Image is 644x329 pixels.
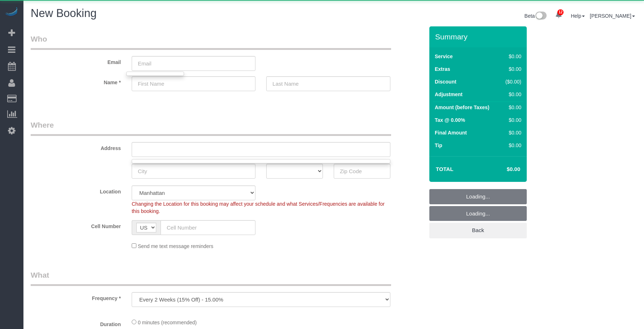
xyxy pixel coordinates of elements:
[435,53,453,60] label: Service
[25,76,126,86] label: Name *
[435,65,450,73] label: Extras
[590,13,635,19] a: [PERSON_NAME]
[435,78,456,85] label: Discount
[571,13,585,19] a: Help
[132,201,385,214] span: Changing the Location for this booking may affect your schedule and what Services/Frequencies are...
[502,104,521,111] div: $0.00
[25,292,126,302] label: Frequency *
[31,120,391,136] legend: Where
[502,129,521,136] div: $0.00
[161,220,255,235] input: Cell Number
[435,91,463,98] label: Adjustment
[138,243,213,249] span: Send me text message reminders
[502,116,521,124] div: $0.00
[25,220,126,230] label: Cell Number
[525,13,547,19] a: Beta
[502,65,521,73] div: $0.00
[485,166,520,172] h4: $0.00
[132,56,255,71] input: Email
[266,76,390,91] input: Last Name
[334,164,390,179] input: Zip Code
[552,7,566,23] a: 12
[25,142,126,152] label: Address
[557,9,564,15] span: 12
[31,270,391,286] legend: What
[435,142,442,149] label: Tip
[4,7,19,17] img: Automaid Logo
[138,320,197,325] span: 0 minutes (recommended)
[25,56,126,66] label: Email
[535,12,547,21] img: New interface
[502,53,521,60] div: $0.00
[31,34,391,50] legend: Who
[25,318,126,328] label: Duration
[429,223,527,238] a: Back
[25,185,126,195] label: Location
[502,142,521,149] div: $0.00
[132,164,255,179] input: City
[435,104,489,111] label: Amount (before Taxes)
[132,76,255,91] input: First Name
[502,78,521,85] div: ($0.00)
[502,91,521,98] div: $0.00
[435,116,465,124] label: Tax @ 0.00%
[436,166,454,172] strong: Total
[31,7,97,20] span: New Booking
[435,33,523,41] h3: Summary
[435,129,467,136] label: Final Amount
